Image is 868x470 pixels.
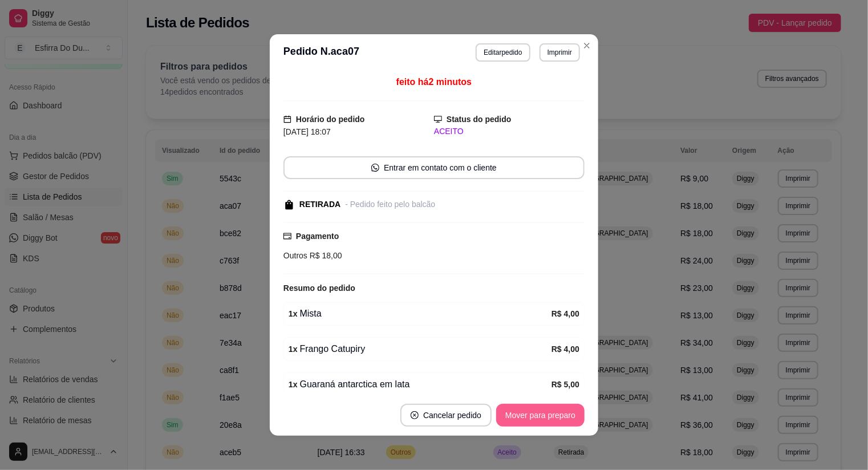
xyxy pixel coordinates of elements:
[289,309,298,318] strong: 1 x
[289,345,298,354] strong: 1 x
[540,43,580,62] button: Imprimir
[551,309,579,318] strong: R$ 4,00
[289,378,551,391] div: Guaraná antarctica em lata
[345,198,435,210] div: - Pedido feito pelo balcão
[283,156,585,179] button: whats-appEntrar em contato com o cliente
[283,251,307,260] span: Outros
[434,125,585,137] div: ACEITO
[476,43,530,62] button: Editarpedido
[578,37,596,55] button: Close
[551,345,579,354] strong: R$ 4,00
[283,43,359,62] h3: Pedido N. aca07
[289,380,298,389] strong: 1 x
[296,232,339,241] strong: Pagamento
[411,411,419,419] span: close-circle
[447,115,512,124] strong: Status do pedido
[400,404,492,427] button: close-circleCancelar pedido
[283,115,291,123] span: calendar
[289,307,551,321] div: Mista
[396,77,472,87] span: feito há 2 minutos
[551,380,579,389] strong: R$ 5,00
[289,342,551,356] div: Frango Catupiry
[434,115,442,123] span: desktop
[299,198,340,210] div: RETIRADA
[296,115,365,124] strong: Horário do pedido
[496,404,585,427] button: Mover para preparo
[307,251,342,260] span: R$ 18,00
[283,283,355,293] strong: Resumo do pedido
[283,232,291,240] span: credit-card
[283,127,331,136] span: [DATE] 18:07
[371,164,379,172] span: whats-app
